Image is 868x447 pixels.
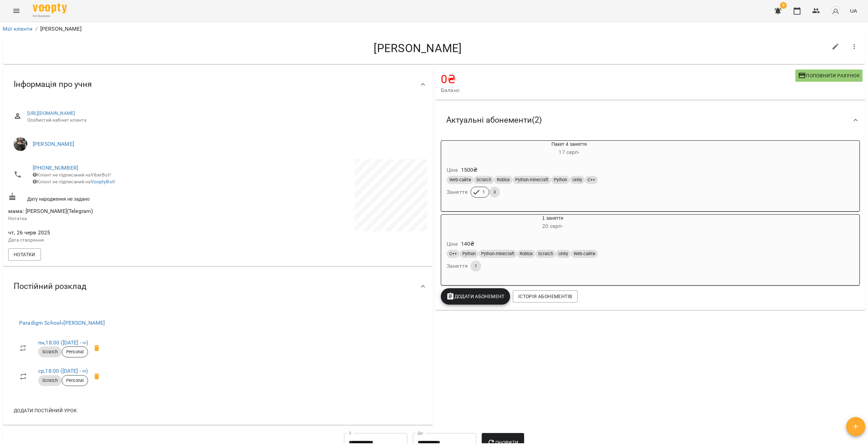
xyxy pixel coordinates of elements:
a: Paradigm School»[PERSON_NAME] [19,320,105,326]
span: Нотатки [14,250,35,259]
span: мама: [PERSON_NAME](Telegram) [8,208,93,214]
span: For Business [33,14,67,18]
span: чт, 26 черв 2025 [8,229,216,237]
span: Баланс [441,86,795,94]
p: 1500 ₴ [461,166,478,174]
p: [PERSON_NAME] [40,25,82,33]
p: Нотатка [8,215,216,222]
span: C++ [447,251,460,257]
div: Інформація про учня [3,67,433,102]
a: пн,18:00 ([DATE] - ∞) [38,339,88,346]
span: 1 [471,263,481,269]
span: UA [850,7,857,14]
span: 8 [780,2,787,9]
span: Scratch [38,377,62,384]
span: Постійний розклад [14,281,86,292]
img: Стаховська Анастасія Русланівна [14,137,27,151]
nav: breadcrumb [3,25,865,33]
button: Поповнити рахунок [795,70,863,82]
span: Scratch [38,349,62,355]
img: avatar_s.png [831,6,840,16]
span: Особистий кабінет клієнта [27,117,422,124]
a: Мої клієнти [3,26,33,32]
span: Unity [556,251,571,257]
h6: Заняття [447,187,468,197]
a: [PHONE_NUMBER] [33,165,78,171]
span: Web-сайти [571,251,598,257]
span: 17 серп - [559,149,579,155]
span: Roblox [517,251,535,257]
div: Дату народження не задано [7,191,218,204]
span: Інформація про учня [14,79,92,90]
span: Видалити приватний урок Стаховська Анастасія Русланівна пн 18:00 клієнта Мазур Дарина [89,340,105,356]
a: [URL][DOMAIN_NAME] [27,110,75,116]
span: Додати постійний урок [14,406,77,415]
span: Personal [62,349,88,355]
span: Web-сайти [447,177,474,183]
span: Python [460,251,478,257]
button: Додати постійний урок [11,404,79,417]
h6: Заняття [447,261,468,271]
span: 1 [478,189,489,195]
button: Пакет 4 заняття17 серп- Ціна1500₴Web-сайтиScratchRobloxPython-minecraftPythonUnityC++Заняття13 [441,141,697,206]
span: Оновити [487,438,518,447]
p: 140 ₴ [461,240,475,248]
span: Scratch [474,177,494,183]
button: Додати Абонемент [441,288,510,305]
div: Актуальні абонементи(2) [435,103,865,138]
span: Актуальні абонементи ( 2 ) [446,115,542,125]
li: / [35,25,38,33]
p: Дата створення [8,237,216,244]
span: Python-minecraft [512,177,551,183]
h4: [PERSON_NAME] [8,41,827,55]
button: Нотатки [8,248,41,261]
span: Personal [62,377,88,384]
span: 3 [489,189,500,195]
div: Пакет 4 заняття [441,141,697,157]
img: Voopty Logo [33,3,67,13]
span: C++ [585,177,598,183]
button: 1 заняття20 серп- Ціна140₴C++PythonPython-minecraftRobloxScratchUnityWeb-сайтиЗаняття1 [441,215,664,280]
span: Клієнт не підписаний на ! [33,179,115,184]
span: 20 серп - [542,223,563,229]
h6: Ціна [447,239,458,249]
span: Scratch [535,251,556,257]
div: 1 заняття [441,215,664,231]
span: Видалити приватний урок Стаховська Анастасія Русланівна ср 18:00 клієнта Мазур Дарина [89,368,105,385]
span: Додати Абонемент [446,292,505,300]
span: Roblox [494,177,512,183]
button: Menu [8,3,25,19]
span: Unity [570,177,585,183]
div: Постійний розклад [3,269,433,304]
a: ср,18:00 ([DATE] - ∞) [38,368,88,374]
span: Python-minecraft [478,251,517,257]
span: Історія абонементів [518,292,572,300]
h4: 0 ₴ [441,72,795,86]
a: [PERSON_NAME] [33,141,74,147]
span: Python [551,177,570,183]
a: VooptyBot [91,179,114,184]
h6: Ціна [447,165,458,175]
span: Клієнт не підписаний на ViberBot! [33,172,111,178]
span: Поповнити рахунок [798,72,860,80]
button: Історія абонементів [513,290,578,303]
button: UA [847,4,860,17]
